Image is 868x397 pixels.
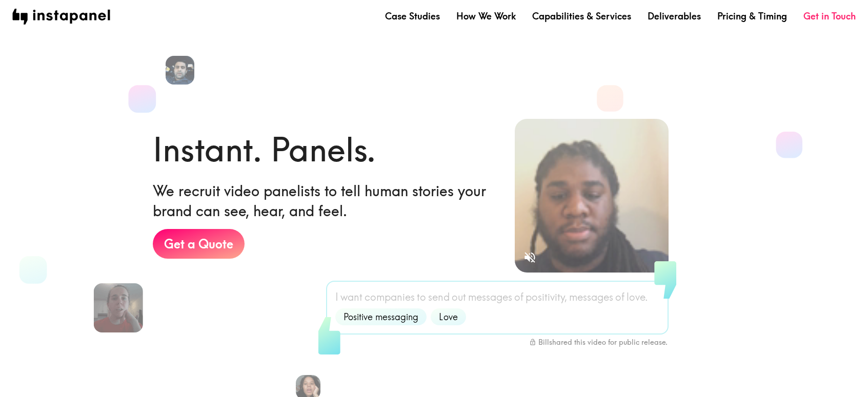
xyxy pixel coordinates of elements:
span: positivity, [526,290,567,304]
span: messages [468,290,512,304]
a: Get in Touch [803,10,856,23]
a: How We Work [456,10,516,23]
span: Love [433,310,464,323]
img: Ronak [166,56,194,85]
a: Get a Quote [153,229,245,259]
span: messages [569,290,613,304]
span: companies [365,290,415,304]
span: love. [627,290,648,304]
img: instapanel [12,9,110,25]
a: Capabilities & Services [532,10,631,23]
span: out [452,290,466,304]
a: Pricing & Timing [717,10,787,23]
span: of [615,290,624,304]
span: I [335,290,338,304]
img: Elizabeth [94,283,143,332]
span: want [340,290,362,304]
span: of [514,290,523,304]
h1: Instant. Panels. [153,127,376,173]
span: send [428,290,450,304]
button: Sound is off [519,246,541,268]
div: Bill shared this video for public release. [529,338,668,347]
h6: We recruit video panelists to tell human stories your brand can see, hear, and feel. [153,181,498,221]
a: Deliverables [648,10,701,23]
span: to [417,290,426,304]
a: Case Studies [385,10,440,23]
span: Positive messaging [337,310,425,323]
